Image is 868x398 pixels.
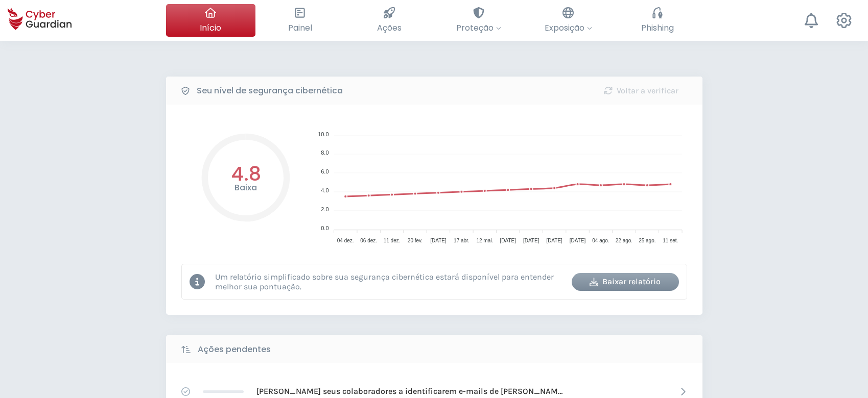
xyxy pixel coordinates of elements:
p: [PERSON_NAME] seus colaboradores a identificarem e-mails de [PERSON_NAME] [256,386,563,397]
tspan: [DATE] [500,238,516,243]
div: Baixar relatório [579,276,671,288]
tspan: 2.0 [321,206,329,212]
span: Phishing [641,21,674,34]
span: Proteção [456,21,501,34]
tspan: 20 fev. [407,238,422,243]
button: Ações [345,4,434,37]
tspan: 8.0 [321,150,329,156]
button: Proteção [434,4,524,37]
div: Voltar a verificar [595,85,687,97]
tspan: 11 set. [663,238,678,243]
tspan: 06 dez. [360,238,377,243]
tspan: [DATE] [430,238,447,243]
button: Exposição [524,4,613,37]
tspan: 10.0 [318,131,329,137]
tspan: 12 mai. [476,238,493,243]
button: Início [166,4,255,37]
tspan: 22 ago. [615,238,632,243]
tspan: [DATE] [546,238,562,243]
tspan: 25 ago. [639,238,655,243]
tspan: 17 abr. [454,238,470,243]
button: Voltar a verificar [588,82,695,99]
span: Exposição [545,21,592,34]
button: Baixar relatório [572,273,679,291]
span: Ações [377,21,402,34]
tspan: 4.0 [321,187,329,193]
b: Seu nível de segurança cibernética [197,85,343,97]
b: Ações pendentes [198,343,271,356]
tspan: 0.0 [321,225,329,231]
tspan: [DATE] [569,238,585,243]
span: Painel [288,21,312,34]
p: Um relatório simplificado sobre sua segurança cibernética estará disponível para entender melhor ... [215,272,564,291]
span: Início [200,21,221,34]
tspan: 04 dez. [337,238,354,243]
tspan: 04 ago. [592,238,609,243]
button: Phishing [613,4,702,37]
button: Painel [255,4,345,37]
tspan: [DATE] [523,238,539,243]
tspan: 6.0 [321,168,329,175]
tspan: 11 dez. [383,238,400,243]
